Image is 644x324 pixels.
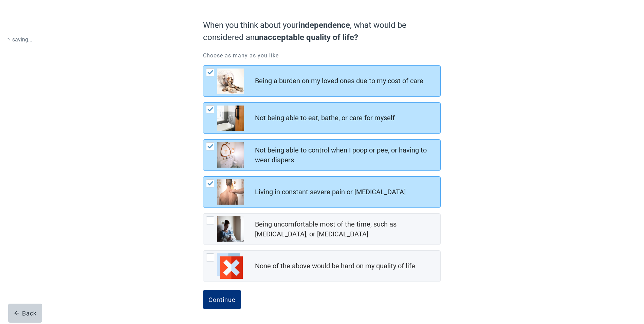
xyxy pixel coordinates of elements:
div: Not being able to control when I poop or pee, or having to wear diapers, checkbox, checked [203,139,441,171]
div: Not being able to control when I poop or pee, or having to wear diapers [255,145,436,165]
div: None of the above would be hard on my quality of life, checkbox, not checked [203,250,441,282]
div: None of the above would be hard on my quality of life [255,261,415,271]
span: arrow-left [14,310,19,316]
span: loading [5,38,10,42]
p: Choose as many as you like [203,52,441,60]
div: Continue [208,296,236,303]
p: saving ... [5,35,32,44]
div: Living in constant severe pain or [MEDICAL_DATA] [255,187,406,197]
div: Being uncomfortable most of the time, such as [MEDICAL_DATA], or [MEDICAL_DATA] [255,219,436,239]
button: arrow-leftBack [8,304,42,323]
div: Living in constant severe pain or shortness of breath, checkbox, checked [203,176,441,208]
button: Continue [203,290,241,309]
div: Being a burden on my loved ones due to my cost of care [255,76,423,86]
div: Not being able to eat, bathe, or care for myself, checkbox, checked [203,102,441,134]
div: Being a burden on my loved ones due to my cost of care, checkbox, checked [203,65,441,97]
label: When you think about your , what would be considered an [203,19,437,43]
div: Being uncomfortable most of the time, such as nausea, vomiting, or diarrhea, checkbox, not checked [203,213,441,245]
div: Back [14,310,37,317]
div: Not being able to eat, bathe, or care for myself [255,113,395,123]
strong: unacceptable quality of life? [255,33,358,42]
strong: independence [298,20,350,30]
